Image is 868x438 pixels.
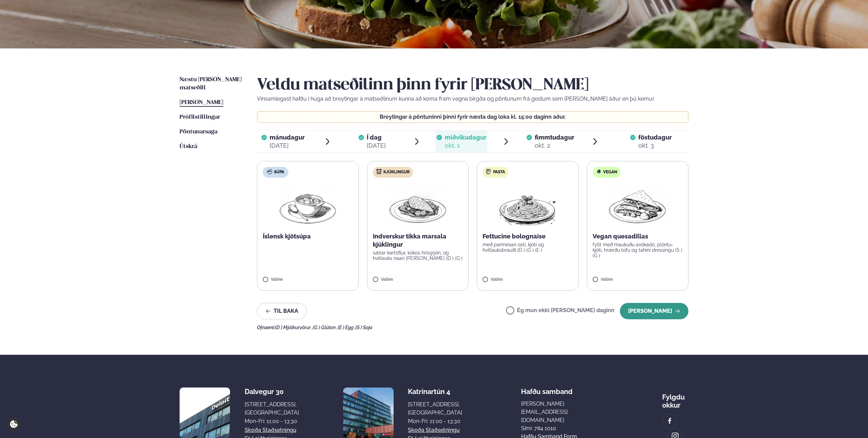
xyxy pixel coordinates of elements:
img: Soup.png [278,183,338,227]
img: chicken.svg [376,169,382,174]
a: Skoða staðsetningu [245,426,296,434]
span: Pöntunarsaga [180,129,217,135]
a: [PERSON_NAME][EMAIL_ADDRESS][DOMAIN_NAME] [521,400,603,424]
img: soup.svg [267,169,272,174]
button: Til baka [257,303,307,319]
span: Vegan [603,170,617,175]
a: Cookie settings [7,417,21,431]
div: [DATE] [367,142,386,150]
a: Skoða staðsetningu [408,426,460,434]
div: Mon-Fri: 11:00 - 13:30 [408,417,462,425]
span: Kjúklingur [383,170,410,175]
a: Pöntunarsaga [180,128,217,136]
a: Útskrá [180,143,197,151]
span: föstudagur [638,134,672,141]
img: Vegan.svg [596,169,601,174]
button: [PERSON_NAME] [620,303,688,319]
span: [PERSON_NAME] [180,100,223,105]
span: (G ) Glúten , [313,325,338,330]
div: Fylgdu okkur [662,388,688,409]
a: Næstu [PERSON_NAME] matseðill [180,76,243,92]
p: sætar kartöflur, kókos hrísgrjón, og hvítlauks naan [PERSON_NAME] (D ) (G ) [373,250,463,261]
img: Chicken-breast.png [388,183,448,227]
div: [DATE] [270,142,305,150]
span: (D ) Mjólkurvörur , [275,325,313,330]
span: Pasta [493,170,505,175]
div: okt. 3 [638,142,672,150]
span: mánudagur [270,134,305,141]
span: Í dag [367,133,386,142]
img: image alt [343,388,394,438]
span: Súpa [274,170,284,175]
h2: Veldu matseðilinn þinn fyrir [PERSON_NAME] [257,76,688,95]
p: Sími: 784 1010 [521,424,603,433]
p: Íslensk kjötsúpa [263,232,353,240]
a: image alt [663,414,677,428]
span: Hafðu samband [521,382,573,396]
a: Prófílstillingar [180,113,220,121]
span: Næstu [PERSON_NAME] matseðill [180,77,242,91]
div: Ofnæmi: [257,325,688,330]
div: Katrínartún 4 [408,388,462,396]
p: Fettucine bolognaise [483,232,573,240]
p: Vinsamlegast hafðu í huga að breytingar á matseðlinum kunna að koma fram vegna birgða og pöntunum... [257,95,688,103]
img: image alt [666,417,673,425]
p: Vegan quesadillas [593,232,683,240]
div: [STREET_ADDRESS], [GEOGRAPHIC_DATA] [408,400,462,417]
div: okt. 1 [445,142,486,150]
span: (S ) Soja [355,325,372,330]
div: Dalvegur 30 [245,388,299,396]
img: Spagetti.png [498,183,558,227]
img: pasta.svg [486,169,491,174]
a: [PERSON_NAME] [180,99,223,107]
p: fyllt með maukuðu avókadó, plöntu-kjöti, hrærðu tofu og tahini dressingu (S ) (G ) [593,242,683,258]
p: Indverskur tikka marsala kjúklingur [373,232,463,249]
span: (E ) Egg , [338,325,355,330]
span: fimmtudagur [535,134,574,141]
span: Prófílstillingar [180,114,220,120]
p: með parmesan osti, kjöti og hvítlauksbrauði (D ) (G ) (E ) [483,242,573,253]
img: Quesadilla.png [608,183,668,227]
div: okt. 2 [535,142,574,150]
div: Mon-Fri: 11:00 - 13:30 [245,417,299,425]
span: Útskrá [180,144,197,149]
img: image alt [180,388,230,438]
p: Breytingar á pöntuninni þinni fyrir næsta dag loka kl. 15:00 daginn áður. [264,114,682,120]
div: [STREET_ADDRESS], [GEOGRAPHIC_DATA] [245,400,299,417]
span: miðvikudagur [445,134,486,141]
